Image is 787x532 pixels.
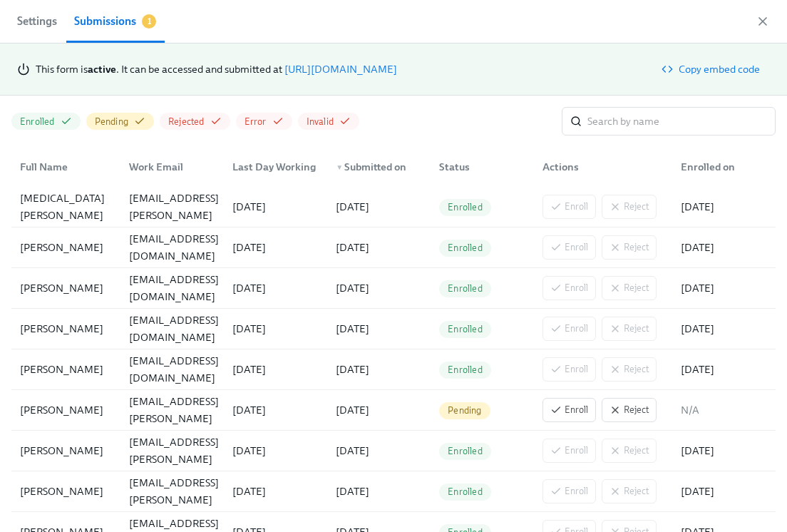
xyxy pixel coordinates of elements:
[17,11,57,31] span: Settings
[227,198,324,215] div: [DATE]
[95,115,128,128] span: Pending
[14,483,118,500] div: [PERSON_NAME]
[439,202,491,213] span: Enrolled
[236,113,292,130] button: Error
[227,442,324,459] div: [DATE]
[336,164,343,171] span: ▼
[439,283,491,294] span: Enrolled
[14,280,118,297] div: [PERSON_NAME]
[14,361,118,378] div: [PERSON_NAME]
[74,11,136,31] div: Submissions
[587,107,776,135] input: Search by name
[675,158,773,175] div: Enrolled on
[14,320,118,337] div: [PERSON_NAME]
[675,320,773,337] div: [DATE]
[123,173,225,241] div: [MEDICAL_DATA][EMAIL_ADDRESS][PERSON_NAME][DOMAIN_NAME]
[675,239,773,256] div: [DATE]
[330,442,428,459] div: [DATE]
[602,398,657,422] button: Reject
[14,442,118,459] div: [PERSON_NAME]
[324,153,428,181] div: ▼Submitted on
[433,158,531,175] div: Status
[142,14,156,29] span: 1
[227,158,324,175] div: Last Day Working
[123,457,225,526] div: [PERSON_NAME][EMAIL_ADDRESS][PERSON_NAME][DOMAIN_NAME]
[227,280,324,297] div: [DATE]
[123,158,221,175] div: Work Email
[531,153,669,181] div: Actions
[609,403,649,417] span: Reject
[36,63,282,76] span: This form is . It can be accessed and submitted at
[439,364,491,375] span: Enrolled
[227,320,324,337] div: [DATE]
[227,401,324,419] div: [DATE]
[123,230,225,265] div: [EMAIL_ADDRESS][DOMAIN_NAME]
[14,153,118,181] div: Full Name
[675,361,773,378] div: [DATE]
[542,398,596,422] button: Enroll
[675,483,773,500] div: [DATE]
[439,324,491,334] span: Enrolled
[14,239,118,256] div: [PERSON_NAME]
[307,115,334,128] span: Invalid
[330,483,428,500] div: [DATE]
[123,416,225,485] div: [PERSON_NAME][EMAIL_ADDRESS][PERSON_NAME][DOMAIN_NAME]
[11,431,776,471] div: [PERSON_NAME][PERSON_NAME][EMAIL_ADDRESS][PERSON_NAME][DOMAIN_NAME][DATE][DATE]EnrolledEnrollReje...
[675,198,773,215] div: [DATE]
[537,158,669,175] div: Actions
[11,268,776,309] div: [PERSON_NAME][EMAIL_ADDRESS][DOMAIN_NAME][DATE][DATE]EnrolledEnrollReject[DATE]
[123,312,225,346] div: [EMAIL_ADDRESS][DOMAIN_NAME]
[330,158,428,175] div: Submitted on
[11,227,776,268] div: [PERSON_NAME][EMAIL_ADDRESS][DOMAIN_NAME][DATE][DATE]EnrolledEnrollReject[DATE]
[330,280,428,297] div: [DATE]
[11,309,776,349] div: [PERSON_NAME][EMAIL_ADDRESS][DOMAIN_NAME][DATE][DATE]EnrolledEnrollReject[DATE]
[330,361,428,378] div: [DATE]
[298,113,359,130] button: Invalid
[11,113,81,130] button: Enrolled
[123,271,225,305] div: [EMAIL_ADDRESS][DOMAIN_NAME]
[168,115,205,128] span: Rejected
[11,349,776,390] div: [PERSON_NAME][EMAIL_ADDRESS][DOMAIN_NAME][DATE][DATE]EnrolledEnrollReject[DATE]
[669,153,773,181] div: Enrolled on
[221,153,324,181] div: Last Day Working
[227,483,324,500] div: [DATE]
[123,352,225,387] div: [EMAIL_ADDRESS][DOMAIN_NAME]
[681,403,767,417] p: N/A
[330,320,428,337] div: [DATE]
[675,280,773,297] div: [DATE]
[330,239,428,256] div: [DATE]
[550,403,588,417] span: Enroll
[664,62,760,76] span: Copy embed code
[439,405,490,416] span: Pending
[88,63,116,76] strong: active
[654,55,770,83] button: Copy embed code
[118,153,221,181] div: Work Email
[14,401,118,419] div: [PERSON_NAME]
[428,153,531,181] div: Status
[11,187,776,227] div: [MEDICAL_DATA][PERSON_NAME][MEDICAL_DATA][EMAIL_ADDRESS][PERSON_NAME][DOMAIN_NAME][DATE][DATE]Enr...
[330,401,428,419] div: [DATE]
[86,113,154,130] button: Pending
[439,486,491,497] span: Enrolled
[245,115,267,128] span: Error
[123,376,225,444] div: [PERSON_NAME][EMAIL_ADDRESS][PERSON_NAME][DOMAIN_NAME]
[11,471,776,512] div: [PERSON_NAME][PERSON_NAME][EMAIL_ADDRESS][PERSON_NAME][DOMAIN_NAME][DATE][DATE]EnrolledEnrollReje...
[14,158,118,175] div: Full Name
[11,390,776,431] div: [PERSON_NAME][PERSON_NAME][EMAIL_ADDRESS][PERSON_NAME][DOMAIN_NAME][DATE][DATE]PendingEnrollRejec...
[227,239,324,256] div: [DATE]
[439,242,491,253] span: Enrolled
[20,115,55,128] span: Enrolled
[284,63,397,76] a: [URL][DOMAIN_NAME]
[14,190,118,224] div: [MEDICAL_DATA][PERSON_NAME]
[160,113,230,130] button: Rejected
[330,198,428,215] div: [DATE]
[439,446,491,456] span: Enrolled
[227,361,324,378] div: [DATE]
[675,442,773,459] div: [DATE]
